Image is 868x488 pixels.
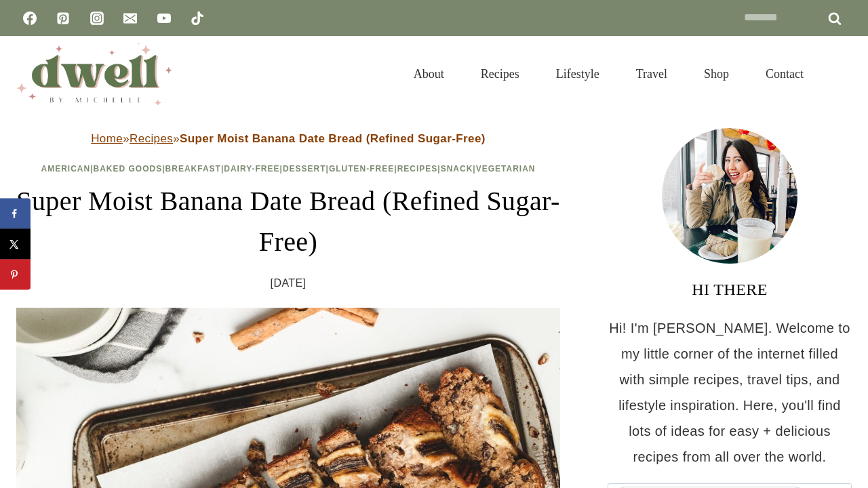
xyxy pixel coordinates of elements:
[91,132,486,145] span: » »
[16,5,43,32] a: Facebook
[224,164,279,174] a: Dairy-Free
[184,5,211,32] a: TikTok
[608,277,852,302] h3: HI THERE
[395,50,462,98] a: About
[83,5,111,32] a: Instagram
[686,50,747,98] a: Shop
[829,62,852,85] button: View Search Form
[618,50,686,98] a: Travel
[94,164,163,174] a: Baked Goods
[16,43,172,105] img: DWELL by michelle
[41,164,91,174] a: American
[117,5,144,32] a: Email
[441,164,473,174] a: Snack
[16,181,560,262] h1: Super Moist Banana Date Bread (Refined Sugar-Free)
[41,164,536,174] span: | | | | | | | |
[130,132,173,145] a: Recipes
[462,50,538,98] a: Recipes
[747,50,822,98] a: Contact
[476,164,536,174] a: Vegetarian
[165,164,221,174] a: Breakfast
[608,315,852,470] p: Hi! I'm [PERSON_NAME]. Welcome to my little corner of the internet filled with simple recipes, tr...
[91,132,123,145] a: Home
[50,5,77,32] a: Pinterest
[180,132,486,145] strong: Super Moist Banana Date Bread (Refined Sugar-Free)
[151,5,178,32] a: YouTube
[538,50,618,98] a: Lifestyle
[397,164,438,174] a: Recipes
[395,50,822,98] nav: Primary Navigation
[271,273,307,293] time: [DATE]
[329,164,394,174] a: Gluten-Free
[283,164,326,174] a: Dessert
